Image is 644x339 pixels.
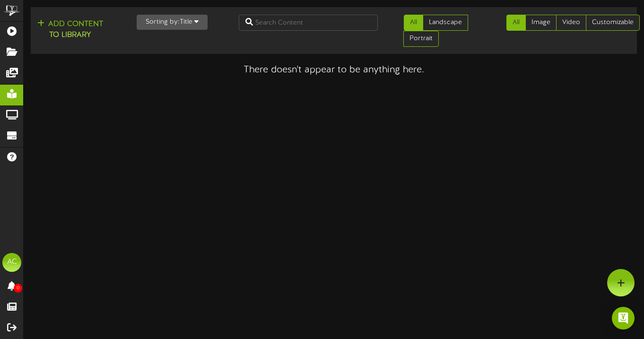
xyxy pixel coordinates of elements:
[403,31,439,47] a: Portrait
[239,15,378,31] input: Search Content
[612,307,635,330] div: Open Intercom Messenger
[506,15,526,31] a: All
[404,15,423,31] a: All
[14,284,22,293] span: 0
[525,15,557,31] a: Image
[35,18,106,41] button: Add Contentto Library
[586,15,640,31] a: Customizable
[137,15,208,30] button: Sorting by:Title
[556,15,586,31] a: Video
[24,56,644,77] div: There doesn't appear to be anything here.
[2,253,21,272] div: AC
[423,15,468,31] a: Landscape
